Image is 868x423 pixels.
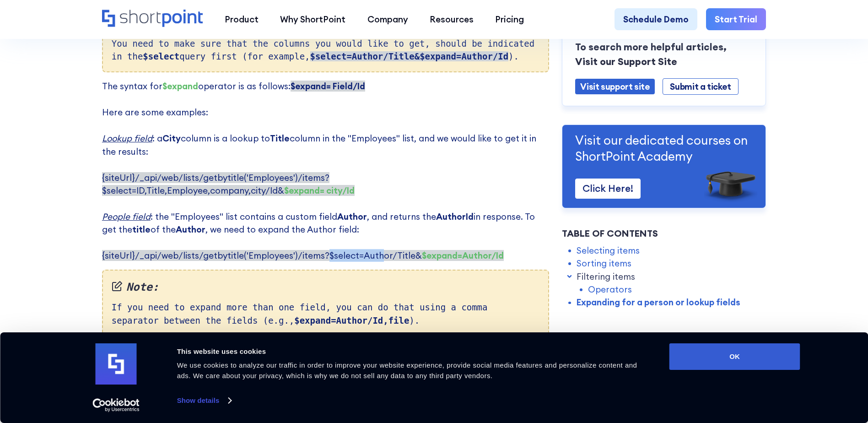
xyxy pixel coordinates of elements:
[270,133,290,144] strong: Title
[430,13,474,26] div: Resources
[102,5,549,72] div: You need to make sure that the columns you would like to get, should be indicated in the query fi...
[96,343,137,385] img: logo
[102,133,152,144] em: Lookup field
[176,224,205,235] strong: Author
[162,81,198,92] strong: $expand
[669,343,800,370] button: OK
[577,270,635,283] a: Filtering items
[577,296,740,309] a: Expanding for a person or lookup fields
[280,13,345,26] div: Why ShortPoint
[422,250,504,261] strong: $expand=Author/Id
[663,78,738,95] a: Submit a ticket
[436,211,474,222] strong: AuthorId
[588,283,632,296] a: Operators
[102,250,504,261] span: {siteUrl}/_api/web/lists/getbytitle('Employees')/items?$select=Author/Title&
[143,51,179,61] strong: $select
[367,13,408,26] div: Company
[112,279,539,296] em: Note:
[419,8,484,30] a: Resources
[177,394,231,407] a: Show details
[270,8,356,30] a: Why ShortPoint
[615,8,697,30] a: Schedule Demo
[162,133,181,144] strong: City
[575,79,655,95] a: Visit support site
[102,270,549,336] div: If you need to expand more than one field, you can do that using a comma separator between the fi...
[294,315,409,325] strong: $expand=Author/Id,file
[575,40,753,69] p: To search more helpful articles, Visit our Support Site
[177,346,649,357] div: This website uses cookies
[562,227,766,240] div: Table of Contents
[177,361,637,380] span: We use cookies to analyze our traffic in order to improve your website experience, provide social...
[102,211,151,222] em: People field
[577,244,640,257] a: Selecting items
[132,224,151,235] strong: title
[214,8,269,30] a: Product
[575,179,641,199] a: Click Here!
[291,81,365,92] strong: $expand= Field/Id ‍
[337,211,367,222] strong: Author
[703,317,868,423] iframe: Chat Widget
[102,80,549,262] p: The syntax for operator is as follows: Here are some examples: ‍ : a column is a lookup to column...
[225,13,259,26] div: Product
[485,8,535,30] a: Pricing
[495,13,524,26] div: Pricing
[102,10,203,28] a: Home
[284,185,355,196] strong: $expand= city/Id
[76,398,156,412] a: Usercentrics Cookiebot - opens in a new window
[575,133,753,164] p: Visit our dedicated courses on ShortPoint Academy
[706,8,766,30] a: Start Trial
[356,8,419,30] a: Company
[310,51,509,61] strong: $select=Author/Title&$expand=Author/Id
[577,257,631,270] a: Sorting items
[102,172,355,196] span: {siteUrl}/_api/web/lists/getbytitle('Employees')/items?$select=ID,Title,Employee,company,city/Id&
